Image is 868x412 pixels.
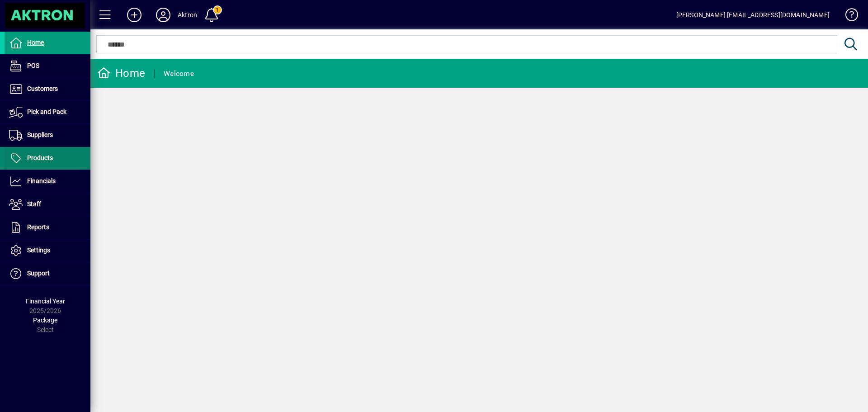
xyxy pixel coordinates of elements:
[27,246,50,254] span: Settings
[27,270,50,277] span: Support
[5,55,90,77] a: POS
[27,131,53,138] span: Suppliers
[5,170,90,193] a: Financials
[5,78,90,100] a: Customers
[33,317,57,324] span: Package
[27,85,58,92] span: Customers
[27,108,66,115] span: Pick and Pack
[97,66,145,81] div: Home
[5,101,90,123] a: Pick and Pack
[5,193,90,216] a: Staff
[839,2,857,31] a: Knowledge Base
[27,223,49,231] span: Reports
[120,7,149,23] button: Add
[149,7,178,23] button: Profile
[26,298,65,305] span: Financial Year
[5,262,90,285] a: Support
[5,147,90,170] a: Products
[676,8,830,22] div: [PERSON_NAME] [EMAIL_ADDRESS][DOMAIN_NAME]
[27,154,53,161] span: Products
[5,124,90,147] a: Suppliers
[27,177,56,185] span: Financials
[5,216,90,239] a: Reports
[5,239,90,262] a: Settings
[178,8,197,22] div: Aktron
[164,66,194,81] div: Welcome
[27,39,44,46] span: Home
[27,200,41,208] span: Staff
[27,62,39,69] span: POS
